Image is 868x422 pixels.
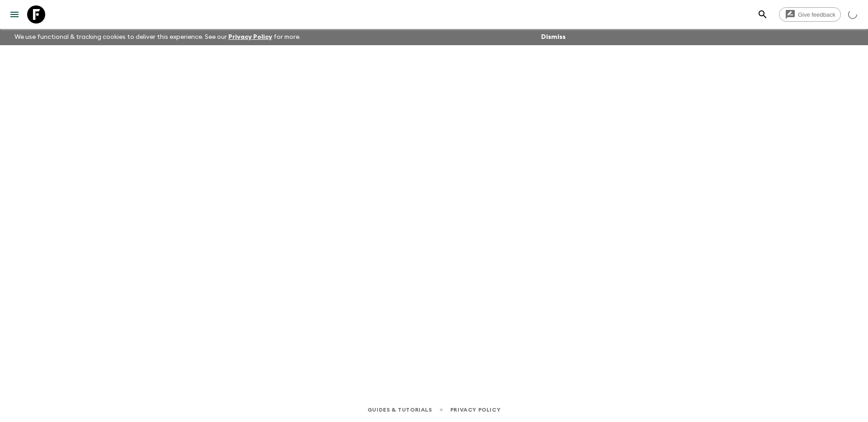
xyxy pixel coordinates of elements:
[368,405,432,415] a: Guides & Tutorials
[450,405,500,415] a: Privacy Policy
[793,11,840,18] span: Give feedback
[754,5,772,23] button: search adventures
[779,7,841,22] a: Give feedback
[228,34,272,40] a: Privacy Policy
[5,5,24,23] button: menu
[539,31,568,43] button: Dismiss
[11,29,304,45] p: We use functional & tracking cookies to deliver this experience. See our for more.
